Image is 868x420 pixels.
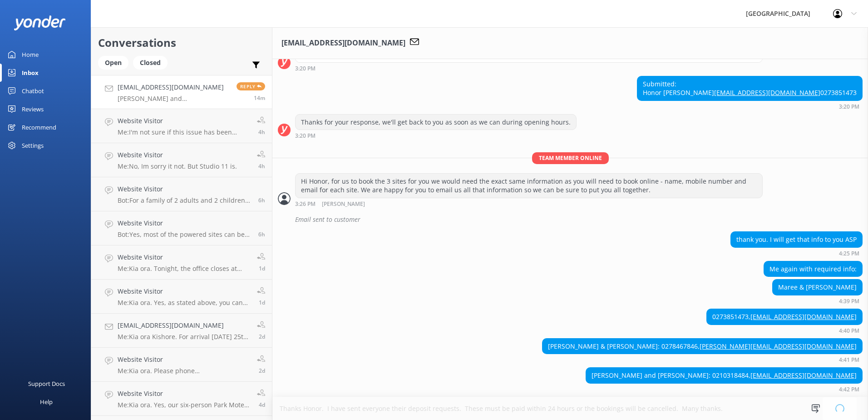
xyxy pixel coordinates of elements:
h4: Website Visitor [118,389,250,399]
strong: 4:41 PM [839,357,859,363]
span: Reply [237,82,265,90]
div: Help [40,393,53,411]
h4: Website Visitor [118,252,250,262]
div: [PERSON_NAME] and [PERSON_NAME]: 0210318484, [586,368,862,383]
a: Website VisitorMe:No, Im sorry it not. But Studio 11 is.4h [91,143,272,177]
h4: Website Visitor [118,116,250,126]
a: Open [98,57,133,67]
div: Open [98,56,128,70]
p: Bot: Yes, most of the powered sites can be used for tents, as well as campervans and caravans. [118,230,252,239]
div: Home [22,45,39,64]
div: Submitted: Honor [PERSON_NAME] 0273851473 [637,76,862,100]
div: Inbox [22,64,39,82]
strong: 3:20 PM [295,66,316,71]
span: Aug 31 2025 11:57am (UTC +12:00) Pacific/Auckland [258,162,265,170]
div: Maree & [PERSON_NAME] [773,280,862,295]
div: 2025-08-31T03:30:22.780 [278,212,863,227]
h4: Website Visitor [118,355,250,365]
h4: Website Visitor [118,150,237,160]
span: Aug 29 2025 07:30pm (UTC +12:00) Pacific/Auckland [259,299,265,306]
span: [PERSON_NAME] [322,201,365,207]
h4: Website Visitor [118,184,252,194]
h4: Website Visitor [118,286,250,296]
div: Email sent to customer [295,212,863,227]
a: Website VisitorMe:Kia ora. Yes, our six-person Park Motels 2 and 17 are available this weekend ([... [91,382,272,416]
span: Aug 31 2025 04:42pm (UTC +12:00) Pacific/Auckland [254,94,265,102]
p: Me: I'm not sure if this issue has been resolved for you or not. If not, could you please give us... [118,128,250,136]
a: [EMAIL_ADDRESS][DOMAIN_NAME] [750,312,857,321]
div: Aug 31 2025 04:25pm (UTC +12:00) Pacific/Auckland [730,250,863,256]
p: Me: Kia ora. Yes, our six-person Park Motels 2 and 17 are available this weekend ([DATE] 29th, [D... [118,401,250,409]
strong: 4:39 PM [839,299,859,304]
h2: Conversations [98,34,265,51]
div: Closed [133,56,168,70]
span: Aug 29 2025 02:23pm (UTC +12:00) Pacific/Auckland [259,367,265,375]
a: [EMAIL_ADDRESS][DOMAIN_NAME] [714,88,820,97]
div: Aug 31 2025 03:20pm (UTC +12:00) Pacific/Auckland [295,65,763,71]
div: Aug 31 2025 04:40pm (UTC +12:00) Pacific/Auckland [706,327,863,334]
div: Settings [22,136,44,155]
strong: 4:42 PM [839,387,859,392]
div: Aug 31 2025 04:42pm (UTC +12:00) Pacific/Auckland [586,386,863,392]
strong: 4:40 PM [839,328,859,334]
strong: 3:20 PM [839,104,859,110]
span: Team member online [532,152,609,164]
a: Closed [133,57,172,67]
div: thank you. I will get that info to you ASP [731,232,862,247]
h4: [EMAIL_ADDRESS][DOMAIN_NAME] [118,82,230,92]
a: Website VisitorMe:Kia ora. Please phone [PHONE_NUMBER] or email [EMAIL_ADDRESS][DOMAIN_NAME] with... [91,348,272,382]
div: Chatbot [22,82,44,100]
p: Me: Kia ora Kishore. For arrival [DATE] 25th and departure [DATE], the only units we have availab... [118,333,250,341]
div: Aug 31 2025 03:26pm (UTC +12:00) Pacific/Auckland [295,200,763,207]
a: Website VisitorMe:Kia ora. Tonight, the office closes at 8:00pm - feel free to give us a call on ... [91,245,272,280]
a: Website VisitorBot:For a family of 2 adults and 2 children, you might consider the following opti... [91,177,272,211]
p: [PERSON_NAME] and [PERSON_NAME]: 0210318484, [EMAIL_ADDRESS][DOMAIN_NAME] [118,95,230,103]
a: Website VisitorMe:I'm not sure if this issue has been resolved for you or not. If not, could you ... [91,109,272,143]
span: Aug 27 2025 10:57am (UTC +12:00) Pacific/Auckland [259,401,265,409]
span: Aug 29 2025 07:31pm (UTC +12:00) Pacific/Auckland [259,265,265,272]
a: [PERSON_NAME][EMAIL_ADDRESS][DOMAIN_NAME] [700,342,857,350]
a: Website VisitorBot:Yes, most of the powered sites can be used for tents, as well as campervans an... [91,211,272,245]
a: [EMAIL_ADDRESS][DOMAIN_NAME]Me:Kia ora Kishore. For arrival [DATE] 25th and departure [DATE], the... [91,314,272,348]
div: Support Docs [28,375,65,393]
div: Hi Honor, for us to book the 3 sites for you we would need the exact same information as you will... [296,174,762,198]
p: Me: Kia ora. Tonight, the office closes at 8:00pm - feel free to give us a call on [PHONE_NUMBER]... [118,265,250,273]
div: Reviews [22,100,44,118]
span: Aug 31 2025 11:59am (UTC +12:00) Pacific/Auckland [258,128,265,136]
div: Aug 31 2025 04:39pm (UTC +12:00) Pacific/Auckland [772,298,863,304]
a: [EMAIL_ADDRESS][DOMAIN_NAME] [750,371,857,380]
div: Thanks for your response, we'll get back to you as soon as we can during opening hours. [296,115,576,130]
div: Aug 31 2025 04:41pm (UTC +12:00) Pacific/Auckland [542,356,863,363]
p: Me: No, Im sorry it not. But Studio 11 is. [118,162,237,170]
span: Aug 31 2025 10:46am (UTC +12:00) Pacific/Auckland [258,196,265,204]
span: Aug 29 2025 02:39pm (UTC +12:00) Pacific/Auckland [259,333,265,340]
div: Me again with required info: [764,261,862,277]
h3: [EMAIL_ADDRESS][DOMAIN_NAME] [281,37,405,49]
textarea: Thanks Honor. I have sent everyone their deposit requests. These must be paid within 24 hours or ... [272,397,868,420]
a: [EMAIL_ADDRESS][DOMAIN_NAME][PERSON_NAME] and [PERSON_NAME]: 0210318484, [EMAIL_ADDRESS][DOMAIN_N... [91,75,272,109]
div: [PERSON_NAME] & [PERSON_NAME]: 0278467846, [542,339,862,354]
p: Me: Kia ora. Yes, as stated above, you can check in any time after 11am for a camping site and yo... [118,299,250,307]
span: Aug 31 2025 10:01am (UTC +12:00) Pacific/Auckland [258,230,265,238]
h4: [EMAIL_ADDRESS][DOMAIN_NAME] [118,320,250,330]
strong: 3:26 PM [295,201,316,207]
div: Aug 31 2025 03:20pm (UTC +12:00) Pacific/Auckland [295,132,577,139]
p: Bot: For a family of 2 adults and 2 children, you might consider the following options: - **Park ... [118,196,252,205]
div: Aug 31 2025 03:20pm (UTC +12:00) Pacific/Auckland [637,103,863,110]
div: Recommend [22,118,56,136]
strong: 4:25 PM [839,251,859,256]
div: 0273851473, [707,309,862,325]
img: yonder-white-logo.png [14,15,66,30]
p: Me: Kia ora. Please phone [PHONE_NUMBER] or email [EMAIL_ADDRESS][DOMAIN_NAME] with your booking ... [118,367,250,375]
strong: 3:20 PM [295,133,316,139]
h4: Website Visitor [118,218,252,228]
a: Website VisitorMe:Kia ora. Yes, as stated above, you can check in any time after 11am for a campi... [91,280,272,314]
